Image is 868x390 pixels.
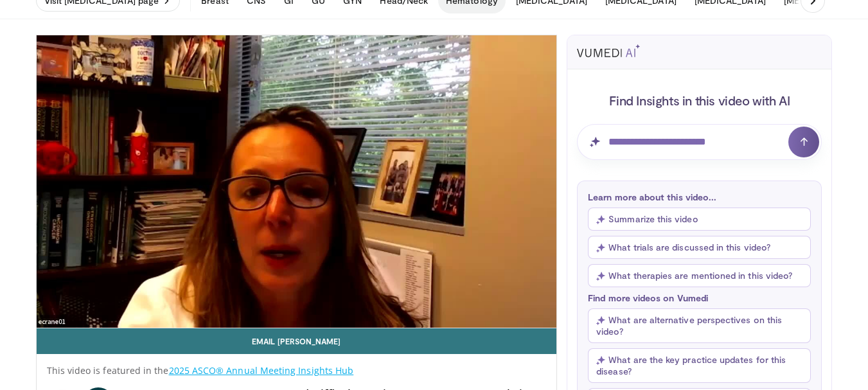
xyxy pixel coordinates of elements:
[577,44,640,57] img: vumedi-ai-logo.svg
[588,264,811,287] button: What therapies are mentioned in this video?
[588,308,811,343] button: What are alternative perspectives on this video?
[37,328,557,354] a: Email [PERSON_NAME]
[588,208,811,231] button: Summarize this video
[588,236,811,259] button: What trials are discussed in this video?
[588,348,811,383] button: What are the key practice updates for this disease?
[577,92,822,109] h4: Find Insights in this video with AI
[47,364,547,377] p: This video is featured in the
[588,191,811,202] p: Learn more about this video...
[588,292,811,303] p: Find more videos on Vumedi
[37,35,557,328] video-js: Video Player
[169,364,354,377] a: 2025 ASCO® Annual Meeting Insights Hub
[577,124,822,160] input: Question for AI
